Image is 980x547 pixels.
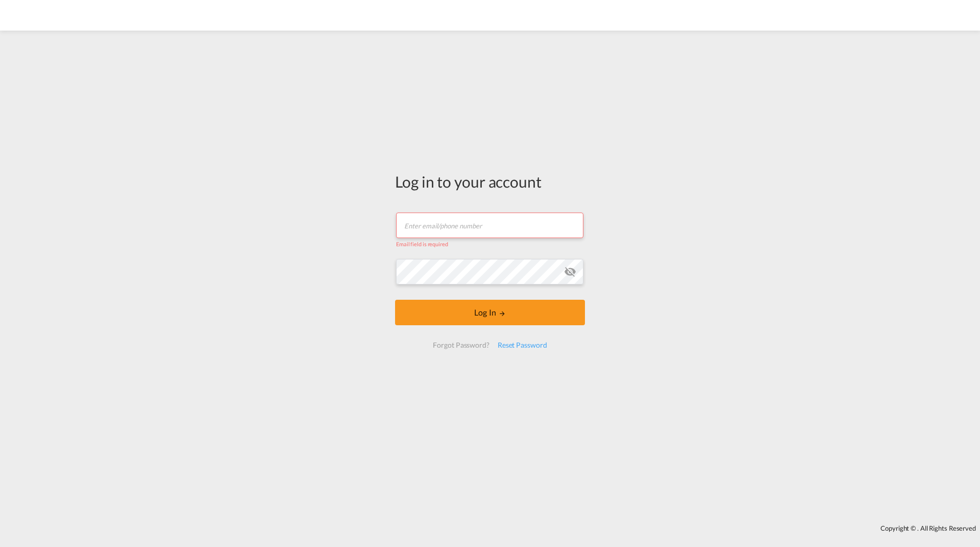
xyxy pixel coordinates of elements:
input: Enter email/phone number [396,213,583,238]
div: Reset Password [494,336,551,354]
div: Log in to your account [395,171,585,192]
div: Forgot Password? [429,336,493,354]
span: Email field is required [396,241,448,247]
md-icon: icon-eye-off [564,266,576,278]
button: LOGIN [395,300,585,325]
